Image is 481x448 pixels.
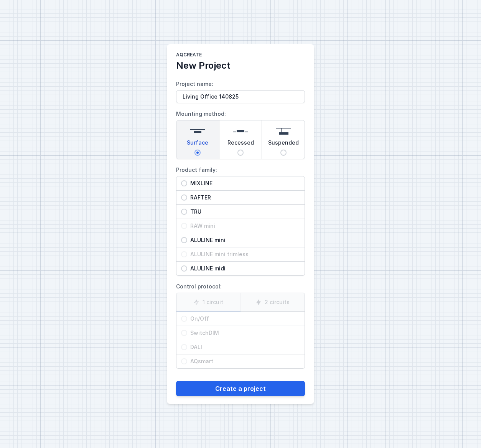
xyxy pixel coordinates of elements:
[176,280,305,369] label: Control protocol:
[233,124,248,139] img: recessed.svg
[176,78,305,103] label: Project name:
[190,124,205,139] img: surface.svg
[187,265,300,272] span: ALULINE midi
[280,150,287,156] input: Suspended
[181,209,187,215] input: TRU
[187,236,300,244] span: ALULINE mini
[176,90,305,103] input: Project name:
[181,180,187,186] input: MIXLINE
[176,164,305,276] label: Product family:
[176,381,305,396] button: Create a project
[268,139,299,150] span: Suspended
[237,150,244,156] input: Recessed
[187,139,208,150] span: Surface
[187,194,300,201] span: RAFTER
[181,237,187,243] input: ALULINE mini
[276,124,291,139] img: suspended.svg
[187,180,300,187] span: MIXLINE
[176,52,305,59] h1: AQcreate
[187,208,300,216] span: TRU
[181,265,187,272] input: ALULINE midi
[176,108,305,159] label: Mounting method:
[176,59,305,72] h2: New Project
[227,139,254,150] span: Recessed
[181,194,187,201] input: RAFTER
[194,150,201,156] input: Surface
